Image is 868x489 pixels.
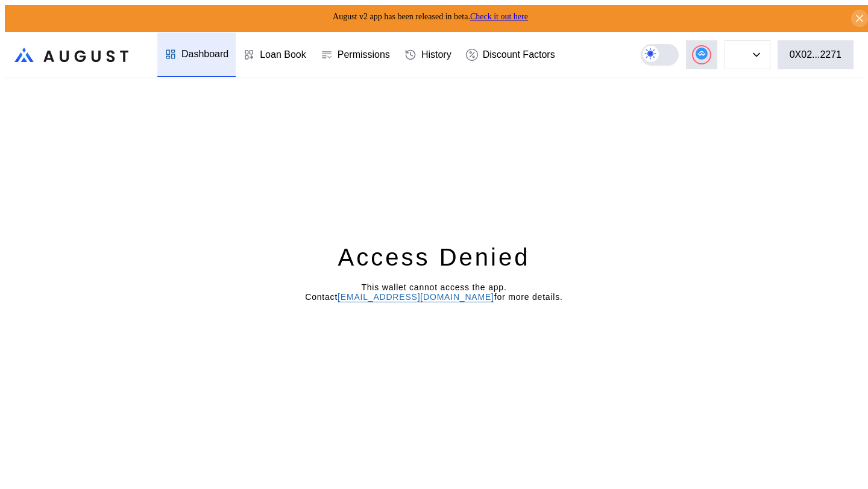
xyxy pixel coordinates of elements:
a: Check it out here [470,12,528,21]
img: chain logo [735,48,748,61]
a: Loan Book [236,33,313,77]
div: Loan Book [260,49,306,60]
div: 0X02...2271 [790,49,841,60]
button: chain logo [725,40,770,69]
a: Discount Factors [459,33,562,77]
a: Dashboard [157,33,236,77]
a: [EMAIL_ADDRESS][DOMAIN_NAME] [338,292,494,302]
div: History [421,49,451,60]
span: This wallet cannot access the app. Contact for more details. [305,282,563,302]
div: Access Denied [338,241,530,273]
span: August v2 app has been released in beta. [333,12,528,21]
div: Permissions [338,49,390,60]
div: Dashboard [181,49,228,60]
button: 0X02...2271 [778,40,854,69]
a: Permissions [313,33,397,77]
div: Discount Factors [483,49,555,60]
a: History [397,33,459,77]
